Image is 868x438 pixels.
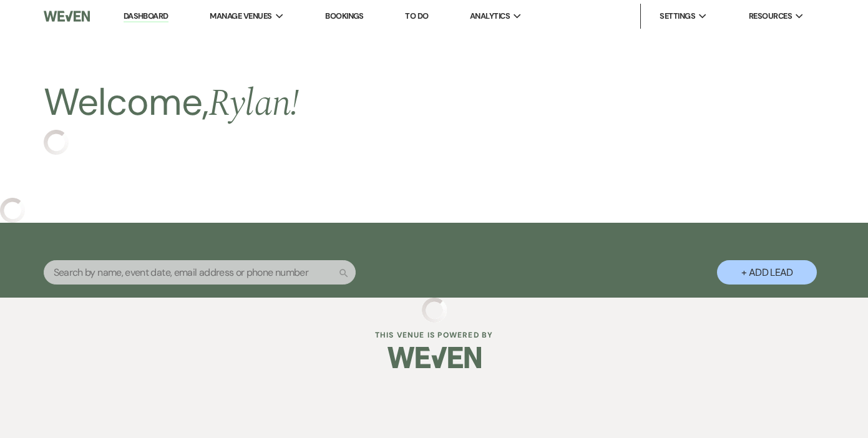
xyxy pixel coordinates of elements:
h2: Welcome, [44,76,300,130]
span: Resources [749,10,792,22]
a: Dashboard [124,11,168,22]
img: Weven Logo [44,3,90,29]
input: Search by name, event date, email address or phone number [44,260,356,285]
span: Manage Venues [210,10,271,22]
img: Weven Logo [388,336,481,379]
img: loading spinner [422,298,447,323]
button: + Add Lead [717,260,817,285]
span: Rylan ! [208,75,299,132]
span: Settings [660,10,695,22]
span: Analytics [470,10,510,22]
a: To Do [405,11,428,21]
img: loading spinner [44,130,69,155]
a: Bookings [325,11,364,21]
